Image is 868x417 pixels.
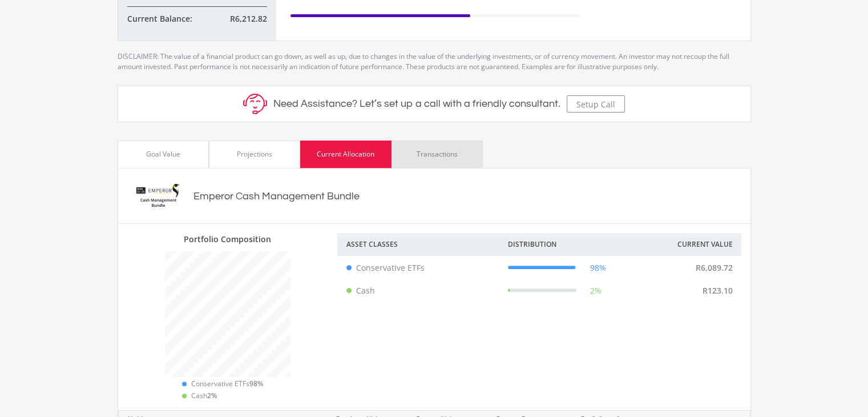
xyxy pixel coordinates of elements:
div: Projections [237,149,272,159]
div: Current Allocation [317,149,374,159]
h5: Need Assistance? Let’s set up a call with a friendly consultant. [273,98,560,110]
div: Conservative ETFs [346,262,425,274]
div: 98% [508,262,606,274]
span: Cash [191,391,217,400]
div: 2% [508,284,601,296]
div: Distribution [499,233,620,256]
div: Portfolio Composition [184,233,271,245]
div: Current Balance: [127,13,211,25]
div: Current Value [620,233,742,256]
div: R6,089.72 [620,256,742,279]
strong: 98% [249,379,263,388]
div: Cash [346,284,375,296]
button: Setup Call [567,95,625,113]
span: Conservative ETFs [191,379,263,388]
div: Emperor Cash Management Bundle [193,189,360,204]
div: R6,212.82 [211,13,267,25]
div: R123.10 [620,279,742,302]
div: Asset Classes [337,233,499,256]
strong: 2% [207,391,217,400]
div: Transactions [417,149,458,159]
div: Goal Value [146,149,180,159]
img: Emperor%20Cash%20Management%20Bundle.png [132,178,184,214]
p: DISCLAIMER: The value of a financial product can go down, as well as up, due to changes in the va... [118,41,751,72]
